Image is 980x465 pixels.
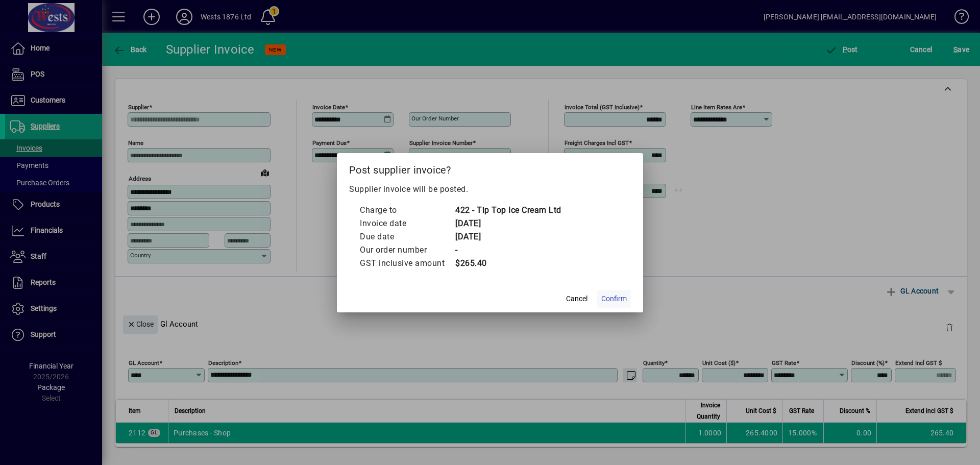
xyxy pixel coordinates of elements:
[337,153,643,183] h2: Post supplier invoice?
[455,204,561,217] td: 422 - Tip Top Ice Cream Ltd
[455,257,561,270] td: $265.40
[566,293,587,304] span: Cancel
[359,204,455,217] td: Charge to
[359,257,455,270] td: GST inclusive amount
[455,230,561,243] td: [DATE]
[359,243,455,257] td: Our order number
[597,290,631,308] button: Confirm
[560,290,593,308] button: Cancel
[359,230,455,243] td: Due date
[601,293,627,304] span: Confirm
[349,183,631,195] p: Supplier invoice will be posted.
[455,243,561,257] td: -
[455,217,561,230] td: [DATE]
[359,217,455,230] td: Invoice date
